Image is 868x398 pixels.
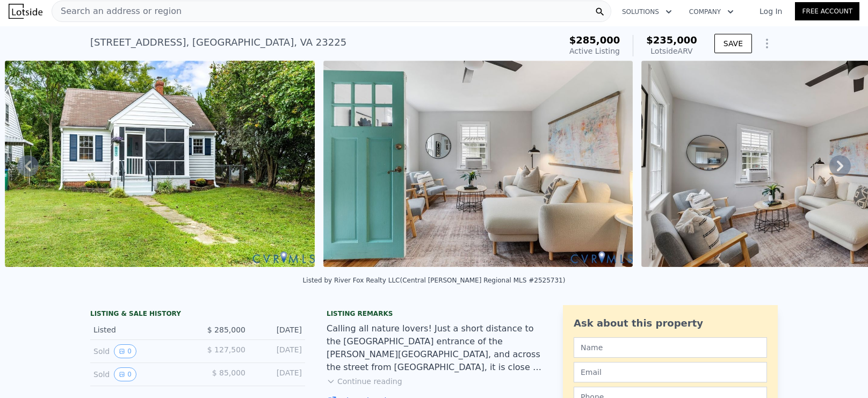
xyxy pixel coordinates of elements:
span: $ 85,000 [212,368,245,377]
a: Free Account [795,2,859,20]
button: Company [681,2,742,21]
div: LISTING & SALE HISTORY [90,309,305,320]
input: Name [574,337,767,358]
button: Continue reading [327,376,402,387]
img: Sale: 169645320 Parcel: 100242392 [323,61,633,267]
div: Listing remarks [327,309,541,318]
button: View historical data [114,367,136,381]
span: $235,000 [646,34,697,46]
input: Email [574,362,767,382]
img: Lotside [9,4,42,19]
span: Active Listing [569,47,620,55]
div: [STREET_ADDRESS] , [GEOGRAPHIC_DATA] , VA 23225 [90,35,346,50]
div: Calling all nature lovers! Just a short distance to the [GEOGRAPHIC_DATA] entrance of the [PERSON... [327,322,541,374]
button: Solutions [613,2,681,21]
div: Sold [93,344,189,358]
div: Listed by River Fox Realty LLC (Central [PERSON_NAME] Regional MLS #2525731) [303,277,566,284]
span: $ 127,500 [207,345,245,354]
div: Ask about this property [574,316,767,331]
span: Search an address or region [52,5,182,18]
button: Show Options [756,33,778,54]
div: Listed [93,324,189,335]
span: $285,000 [569,34,620,46]
button: SAVE [714,34,752,53]
a: Log In [747,6,795,17]
div: Sold [93,367,189,381]
div: [DATE] [254,324,302,335]
div: Lotside ARV [646,46,697,56]
div: [DATE] [254,344,302,358]
button: View historical data [114,344,136,358]
span: $ 285,000 [207,325,245,334]
div: [DATE] [254,367,302,381]
img: Sale: 169645320 Parcel: 100242392 [5,61,315,267]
